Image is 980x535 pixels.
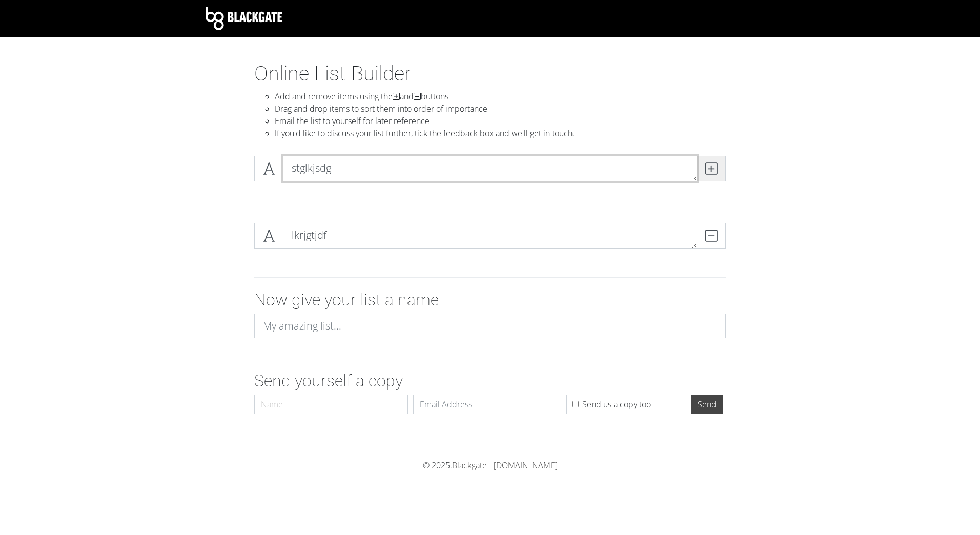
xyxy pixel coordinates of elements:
label: Send us a copy too [582,398,651,410]
h2: Send yourself a copy [254,371,726,390]
a: Blackgate - [DOMAIN_NAME] [452,460,558,471]
li: If you'd like to discuss your list further, tick the feedback box and we'll get in touch. [275,127,726,139]
input: Name [254,395,408,414]
input: My amazing list... [254,314,726,338]
div: © 2025. [206,459,774,471]
h1: Online List Builder [254,61,726,86]
li: Drag and drop items to sort them into order of importance [275,102,726,115]
li: Add and remove items using the and buttons [275,90,726,102]
img: Blackgate [206,7,282,30]
input: Email Address [413,395,567,414]
h2: Now give your list a name [254,290,726,310]
li: Email the list to yourself for later reference [275,115,726,127]
input: Send [691,395,723,414]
